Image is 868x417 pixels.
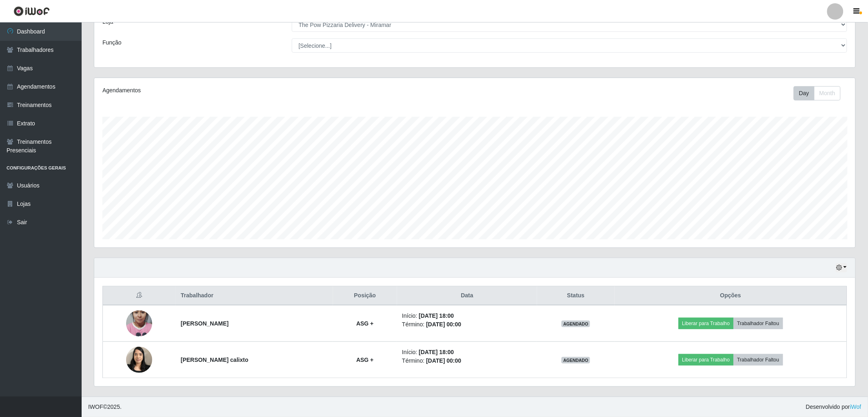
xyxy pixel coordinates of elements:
span: AGENDADO [562,321,590,327]
div: Toolbar with button groups [794,86,847,100]
button: Liberar para Trabalho [679,318,734,329]
button: Liberar para Trabalho [679,354,734,366]
li: Término: [402,320,532,329]
span: AGENDADO [562,357,590,363]
time: [DATE] 00:00 [426,357,461,364]
strong: ASG + [356,357,373,363]
th: Status [537,286,615,306]
span: IWOF [88,404,103,410]
img: CoreUI Logo [13,6,50,16]
th: Trabalhador [176,286,333,306]
time: [DATE] 00:00 [426,321,461,328]
strong: ASG + [356,320,373,327]
button: Day [794,86,815,100]
li: Início: [402,348,532,357]
button: Month [814,86,841,100]
th: Posição [333,286,397,306]
span: © 2025 . [88,403,122,411]
label: Função [102,38,122,47]
time: [DATE] 18:00 [419,312,454,319]
button: Trabalhador Faltou [734,318,783,329]
img: 1753969834649.jpeg [126,342,152,377]
li: Início: [402,312,532,320]
th: Opções [615,286,847,306]
li: Término: [402,357,532,365]
strong: [PERSON_NAME] [181,320,229,327]
div: First group [794,86,841,100]
span: Desenvolvido por [806,403,861,411]
time: [DATE] 18:00 [419,349,454,355]
strong: [PERSON_NAME] calixto [181,357,249,363]
th: Data [397,286,537,306]
a: iWof [850,404,861,410]
button: Trabalhador Faltou [734,354,783,366]
img: 1724535532655.jpeg [126,300,152,347]
div: Agendamentos [102,86,406,95]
